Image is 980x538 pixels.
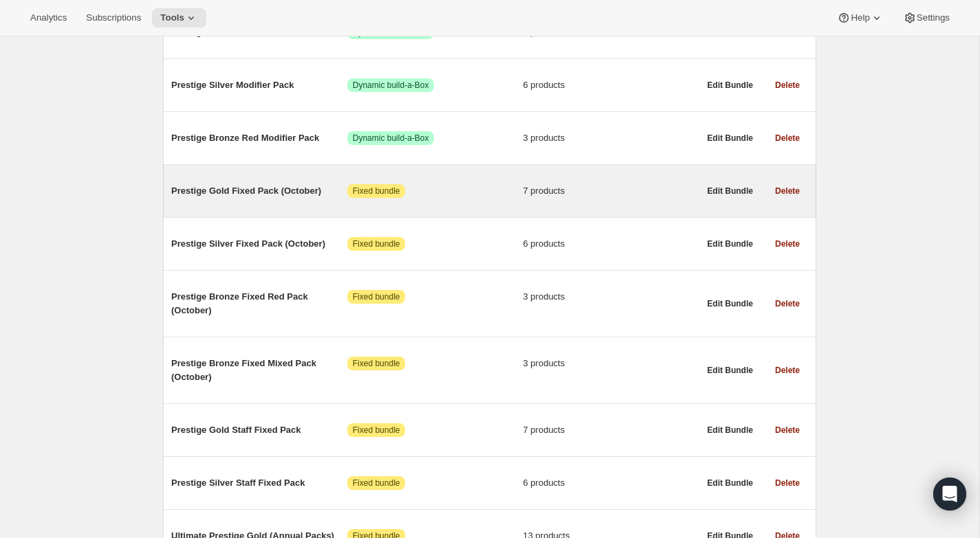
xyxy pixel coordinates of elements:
span: Fixed bundle [353,358,400,369]
span: Edit Bundle [707,365,753,376]
button: Subscriptions [78,8,149,27]
span: Fixed bundle [353,478,400,489]
span: Tools [160,12,184,23]
span: 3 products [523,131,699,145]
span: Help [851,12,869,23]
span: Prestige Bronze Fixed Red Pack (October) [171,290,347,317]
span: Edit Bundle [707,186,753,197]
span: Dynamic build-a-Box [353,133,429,144]
span: Edit Bundle [707,298,753,309]
span: Delete [775,478,800,489]
span: Prestige Silver Fixed Pack (October) [171,237,347,251]
span: Delete [775,238,800,249]
button: Delete [767,294,808,313]
span: Dynamic build-a-Box [353,80,429,91]
span: Edit Bundle [707,238,753,249]
button: Help [829,8,891,27]
button: Edit Bundle [699,361,761,380]
button: Tools [152,8,206,27]
span: Delete [775,425,800,436]
button: Delete [767,181,808,201]
span: 3 products [523,357,699,370]
span: Delete [775,365,800,376]
button: Edit Bundle [699,473,761,493]
span: Delete [775,186,800,197]
span: Edit Bundle [707,478,753,489]
span: 6 products [523,237,699,251]
span: Fixed bundle [353,186,400,197]
span: Settings [917,12,950,23]
button: Edit Bundle [699,421,761,440]
span: Prestige Silver Staff Fixed Pack [171,476,347,490]
button: Delete [767,76,808,95]
span: Edit Bundle [707,80,753,91]
span: Prestige Gold Fixed Pack (October) [171,184,347,198]
button: Settings [895,8,958,27]
span: Edit Bundle [707,133,753,144]
span: 6 products [523,476,699,490]
span: Analytics [30,12,67,23]
button: Delete [767,421,808,440]
span: Prestige Bronze Fixed Mixed Pack (October) [171,357,347,384]
button: Edit Bundle [699,294,761,313]
span: Prestige Bronze Red Modifier Pack [171,131,347,145]
span: Edit Bundle [707,425,753,436]
span: Delete [775,298,800,309]
button: Delete [767,128,808,148]
button: Delete [767,473,808,493]
span: Fixed bundle [353,238,400,249]
span: Fixed bundle [353,425,400,436]
button: Analytics [22,8,75,27]
button: Edit Bundle [699,76,761,95]
span: Prestige Silver Modifier Pack [171,78,347,92]
button: Delete [767,361,808,380]
div: Open Intercom Messenger [933,478,966,511]
button: Edit Bundle [699,128,761,148]
span: 6 products [523,78,699,92]
span: 7 products [523,423,699,437]
button: Edit Bundle [699,234,761,254]
span: Delete [775,133,800,144]
span: Subscriptions [86,12,141,23]
span: 3 products [523,290,699,304]
button: Edit Bundle [699,181,761,201]
span: 7 products [523,184,699,198]
button: Delete [767,234,808,254]
span: Prestige Gold Staff Fixed Pack [171,423,347,437]
span: Fixed bundle [353,291,400,302]
span: Delete [775,80,800,91]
